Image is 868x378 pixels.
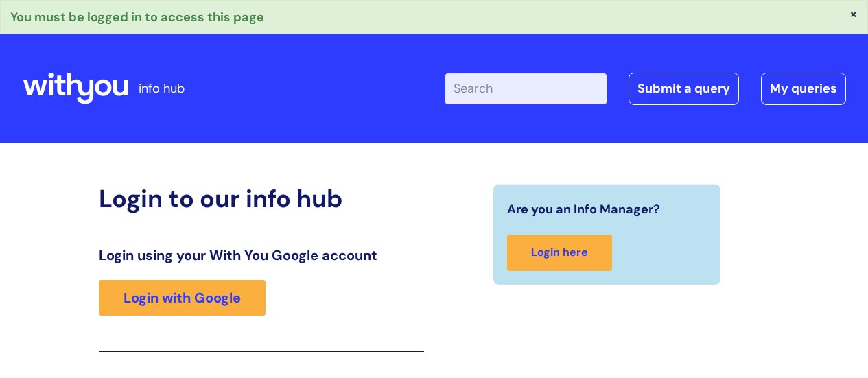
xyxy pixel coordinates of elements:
[507,235,612,271] a: Login here
[139,78,185,99] p: info hub
[445,73,607,104] input: Search
[507,198,660,220] span: Are you an Info Manager?
[99,247,424,263] h3: Login using your With You Google account
[849,8,858,20] button: ×
[629,73,739,104] a: Submit a query
[99,184,424,213] h2: Login to our info hub
[99,280,266,316] a: Login with Google
[761,73,846,104] a: My queries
